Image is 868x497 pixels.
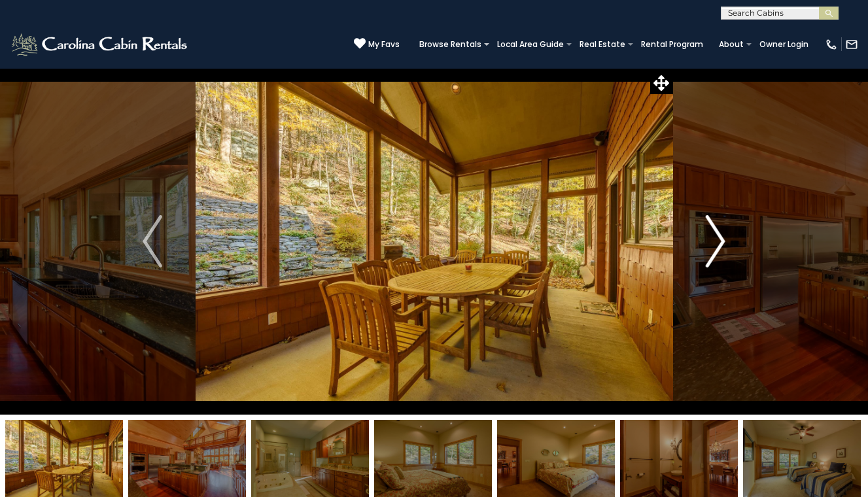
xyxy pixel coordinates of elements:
button: Previous [109,68,196,415]
a: Real Estate [573,35,632,54]
button: Next [672,68,759,415]
a: About [712,35,750,54]
img: mail-regular-white.png [845,38,858,51]
a: Rental Program [634,35,710,54]
img: arrow [143,215,162,267]
img: White-1-2.png [10,31,191,58]
a: My Favs [354,37,400,51]
img: phone-regular-white.png [825,38,838,51]
a: Local Area Guide [491,35,570,54]
a: Browse Rentals [413,35,488,54]
a: Owner Login [753,35,815,54]
img: arrow [706,215,725,267]
span: My Favs [368,39,400,50]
